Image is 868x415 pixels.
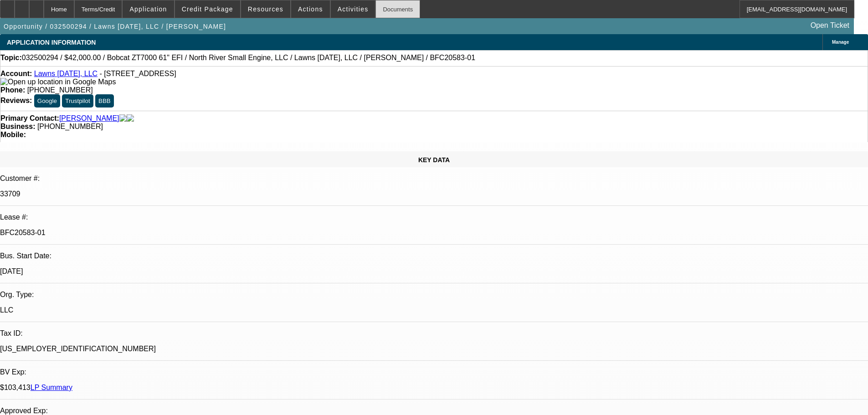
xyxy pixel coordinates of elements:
img: facebook-icon.png [119,114,127,123]
strong: Business: [0,123,35,130]
button: Application [123,0,174,18]
span: 032500294 / $42,000.00 / Bobcat ZT7000 61" EFI / North River Small Engine, LLC / Lawns [DATE], LL... [22,54,475,62]
a: Open Ticket [807,18,853,33]
span: KEY DATA [418,156,450,164]
button: Trustpilot [62,94,93,108]
strong: Mobile: [0,131,26,138]
button: Resources [241,0,290,18]
span: Actions [298,5,323,13]
strong: Phone: [0,86,25,94]
strong: Account: [0,70,32,77]
img: Open up location in Google Maps [0,78,116,86]
span: Application [129,5,167,13]
strong: Topic: [0,54,22,62]
strong: Primary Contact: [0,114,59,123]
span: Resources [248,5,283,13]
button: Actions [291,0,330,18]
span: [PHONE_NUMBER] [37,123,103,130]
button: BBB [95,94,114,108]
span: - [STREET_ADDRESS] [100,70,176,77]
img: linkedin-icon.png [127,114,134,123]
span: Manage [832,40,849,45]
button: Activities [331,0,375,18]
span: Credit Package [182,5,233,13]
button: Credit Package [175,0,240,18]
span: APPLICATION INFORMATION [7,39,96,46]
span: Opportunity / 032500294 / Lawns [DATE], LLC / [PERSON_NAME] [4,23,226,30]
a: [PERSON_NAME] [59,114,119,123]
button: Google [34,94,60,108]
a: LP Summary [31,384,72,391]
a: View Google Maps [0,78,116,86]
span: [PHONE_NUMBER] [27,86,93,94]
strong: Reviews: [0,97,32,104]
a: Lawns [DATE], LLC [34,70,98,77]
span: Activities [338,5,369,13]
